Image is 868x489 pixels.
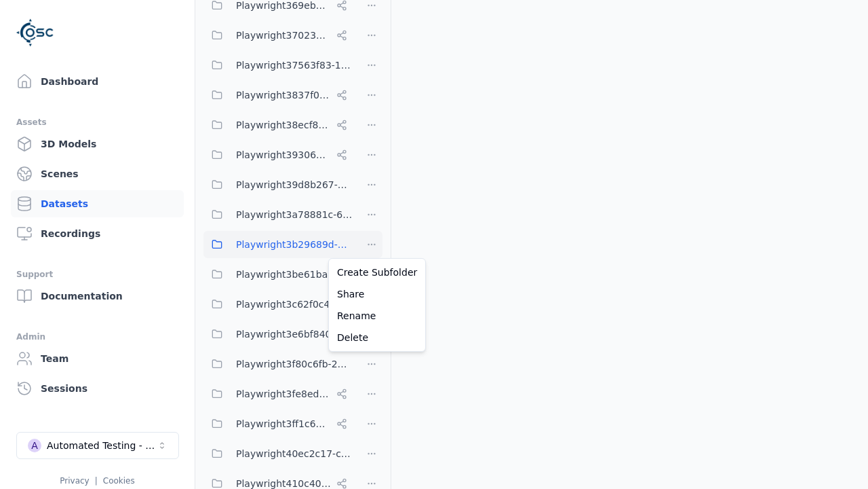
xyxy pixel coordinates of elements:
a: Share [332,283,422,305]
a: Delete [332,327,422,348]
a: Rename [332,305,422,327]
a: Create Subfolder [332,261,422,283]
